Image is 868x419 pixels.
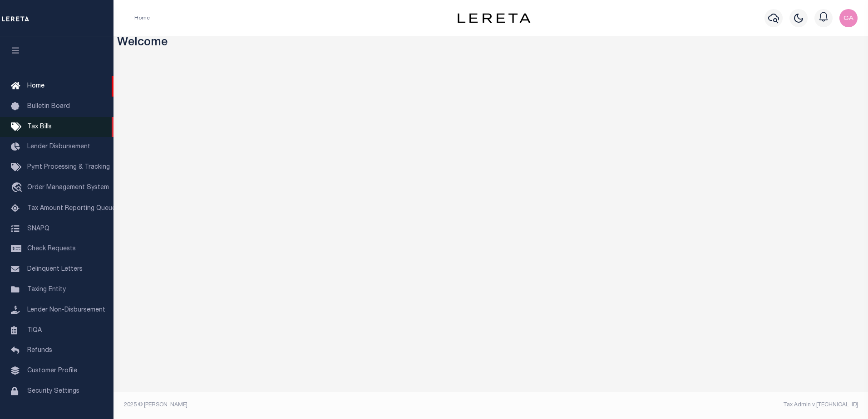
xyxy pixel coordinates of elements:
img: logo-dark.svg [458,13,530,23]
span: Delinquent Letters [27,266,83,273]
span: Security Settings [27,388,79,395]
span: Tax Bills [27,124,52,130]
h3: Welcome [117,36,865,50]
span: Lender Disbursement [27,144,90,150]
span: Customer Profile [27,368,77,374]
span: TIQA [27,327,42,333]
div: 2025 © [PERSON_NAME]. [117,401,491,409]
div: Tax Admin v.[TECHNICAL_ID] [498,401,858,409]
span: Tax Amount Reporting Queue [27,205,116,212]
span: Check Requests [27,246,76,252]
span: Refunds [27,347,52,354]
span: Lender Non-Disbursement [27,307,105,313]
span: SNAPQ [27,225,49,232]
i: travel_explore [11,182,25,194]
span: Pymt Processing & Tracking [27,164,110,171]
li: Home [134,14,150,22]
img: svg+xml;base64,PHN2ZyB4bWxucz0iaHR0cDovL3d3dy53My5vcmcvMjAwMC9zdmciIHBvaW50ZXItZXZlbnRzPSJub25lIi... [839,9,858,27]
span: Bulletin Board [27,103,70,110]
span: Home [27,83,44,89]
span: Order Management System [27,185,109,191]
span: Taxing Entity [27,287,66,293]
